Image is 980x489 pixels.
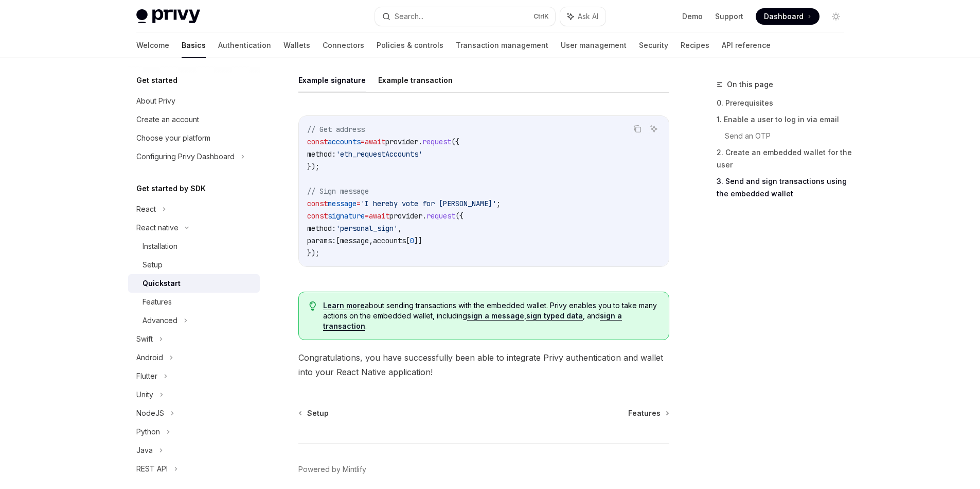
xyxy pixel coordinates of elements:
[218,33,271,58] a: Authentication
[389,211,422,221] span: provider
[828,8,844,25] button: Toggle dark mode
[467,311,524,321] a: sign a message
[533,12,549,21] span: Ctrl K
[309,301,316,311] svg: Tip
[136,132,210,144] div: Choose your platform
[307,224,336,233] span: method:
[182,33,206,58] a: Basics
[628,408,661,418] span: Features
[136,370,157,382] div: Flutter
[136,203,156,215] div: React
[578,11,598,22] span: Ask AI
[456,33,548,58] a: Transaction management
[128,129,260,147] a: Choose your platform
[717,95,852,111] a: 0. Prerequisites
[128,256,260,274] a: Setup
[369,211,389,221] span: await
[307,408,329,418] span: Setup
[307,199,328,208] span: const
[336,236,340,245] span: [
[756,8,819,25] a: Dashboard
[717,173,852,202] a: 3. Send and sign transactions using the embedded wallet
[323,300,658,331] span: about sending transactions with the embedded wallet. Privy enables you to take many actions on th...
[136,33,169,58] a: Welcome
[128,274,260,293] a: Quickstart
[418,137,422,146] span: .
[410,236,414,245] span: 0
[142,296,172,308] div: Features
[299,408,329,418] a: Setup
[426,211,455,221] span: request
[682,11,703,22] a: Demo
[365,211,369,221] span: =
[496,199,501,208] span: ;
[136,389,153,401] div: Unity
[378,68,453,92] button: Example transaction
[398,224,402,233] span: ,
[377,33,443,58] a: Policies & controls
[717,144,852,173] a: 2. Create an embedded wallet for the user
[628,408,668,418] a: Features
[136,222,179,234] div: React native
[361,199,496,208] span: 'I hereby vote for [PERSON_NAME]'
[725,128,852,144] a: Send an OTP
[422,211,426,221] span: .
[298,464,366,475] a: Powered by Mintlify
[764,11,804,22] span: Dashboard
[375,7,555,26] button: Search...CtrlK
[283,33,310,58] a: Wallets
[328,211,365,221] span: signature
[307,211,328,221] span: const
[727,78,773,91] span: On this page
[414,236,422,245] span: ]]
[307,187,369,196] span: // Sign message
[561,33,627,58] a: User management
[128,110,260,129] a: Create an account
[715,11,743,22] a: Support
[722,33,771,58] a: API reference
[647,122,661,136] button: Ask AI
[136,351,163,364] div: Android
[631,122,644,136] button: Copy the contents from the code block
[307,248,319,258] span: });
[373,236,406,245] span: accounts
[369,236,373,245] span: ,
[361,137,365,146] span: =
[357,199,361,208] span: =
[128,92,260,110] a: About Privy
[560,7,605,26] button: Ask AI
[365,137,385,146] span: await
[681,33,709,58] a: Recipes
[298,68,366,92] button: Example signature
[717,111,852,128] a: 1. Enable a user to log in via email
[136,463,168,475] div: REST API
[128,237,260,256] a: Installation
[451,137,459,146] span: ({
[422,137,451,146] span: request
[307,162,319,171] span: });
[136,426,160,438] div: Python
[136,95,175,107] div: About Privy
[328,199,357,208] span: message
[136,74,177,87] h5: Get started
[136,182,206,195] h5: Get started by SDK
[336,224,398,233] span: 'personal_sign'
[142,277,181,290] div: Quickstart
[639,33,668,58] a: Security
[298,350,669,379] span: Congratulations, you have successfully been able to integrate Privy authentication and wallet int...
[136,113,199,126] div: Create an account
[128,293,260,311] a: Features
[340,236,369,245] span: message
[142,314,177,327] div: Advanced
[455,211,464,221] span: ({
[142,240,177,252] div: Installation
[385,137,418,146] span: provider
[307,125,365,134] span: // Get address
[307,149,336,159] span: method:
[406,236,410,245] span: [
[136,407,164,419] div: NodeJS
[307,236,336,245] span: params:
[336,149,422,159] span: 'eth_requestAccounts'
[395,10,423,23] div: Search...
[526,311,583,321] a: sign typed data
